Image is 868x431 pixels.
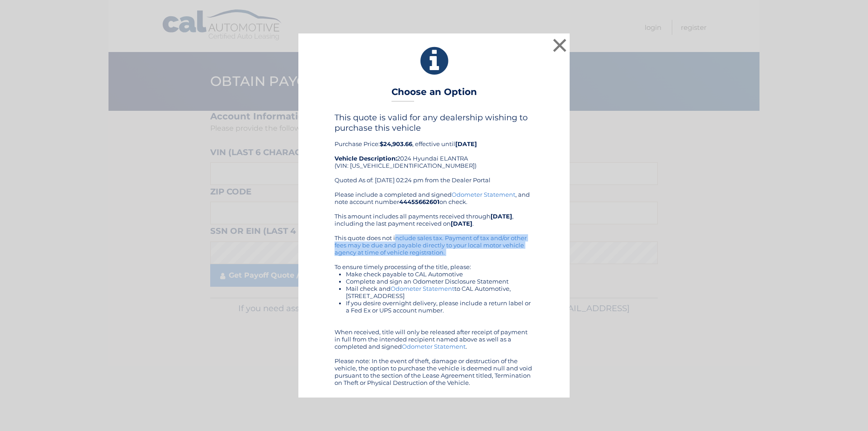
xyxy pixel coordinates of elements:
b: 44455662601 [399,198,439,205]
li: If you desire overnight delivery, please include a return label or a Fed Ex or UPS account number. [346,299,533,314]
h3: Choose an Option [392,86,477,102]
a: Odometer Statement [452,191,515,198]
a: Odometer Statement [391,285,454,292]
b: [DATE] [451,220,472,227]
li: Mail check and to CAL Automotive, [STREET_ADDRESS] [346,285,533,299]
strong: Vehicle Description: [335,155,397,162]
a: Odometer Statement [402,343,466,350]
div: Please include a completed and signed , and note account number on check. This amount includes al... [335,191,533,386]
b: [DATE] [455,140,477,147]
b: $24,903.66 [380,140,412,147]
li: Make check payable to CAL Automotive [346,270,533,278]
b: [DATE] [491,213,512,220]
h4: This quote is valid for any dealership wishing to purchase this vehicle [335,113,533,133]
button: × [551,36,569,54]
div: Purchase Price: , effective until 2024 Hyundai ELANTRA (VIN: [US_VEHICLE_IDENTIFICATION_NUMBER]) ... [335,113,533,190]
li: Complete and sign an Odometer Disclosure Statement [346,278,533,285]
